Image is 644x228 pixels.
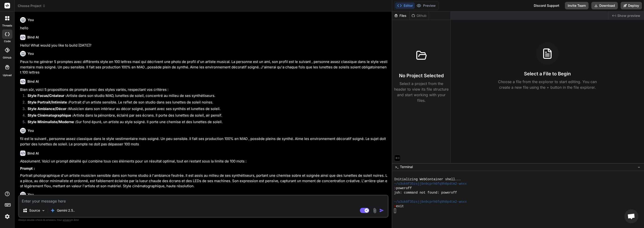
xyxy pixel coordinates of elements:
[3,73,12,77] label: Upload
[20,166,35,171] strong: Prompt :
[621,2,642,9] button: Deploy
[28,100,69,104] strong: Style Portrait/Intimiste :
[396,204,404,209] span: exit
[28,93,388,99] p: Artiste dans son studio MAO, lunettes de soleil, concentré au milieu de ses synthétiseurs.
[415,2,438,9] button: Preview
[27,79,39,84] h6: Bind AI
[20,87,388,92] p: Bien sûr, voici 5 propositions de prompts avec des styles variés, respectant vos critères :
[28,128,34,133] h6: You
[20,43,388,48] p: Hello! What would you like to build [DATE]?
[3,213,11,221] img: settings
[565,2,589,9] button: Invite Team
[379,208,384,213] img: icon
[29,208,40,213] p: Source
[399,72,444,79] h3: No Project Selected
[27,151,39,156] h6: Bind AI
[637,163,641,171] button: −
[394,204,396,209] span: ❯
[28,120,76,124] strong: Style Minimaliste/Moderne :
[28,192,34,197] h6: You
[18,218,388,222] p: Always double-check its answers. Your in Bind
[4,39,11,43] label: code
[18,4,46,8] span: Choose Project
[20,59,388,75] p: Peux tu me générer 5 promptes avec différents style en 100 lettres maxi qui décrivent une photo d...
[28,107,69,111] strong: Style Ambiance/Décor :
[28,106,388,112] p: Musicien dans son intérieur au décor soigné, posant avec ses synthés et lunettes de soleil.
[624,209,638,223] div: Ouvrir le chat
[20,136,388,147] p: fil est le suivant , personne assez classique dans le style vestimentaire mais soigné. Un peu sen...
[2,24,12,28] label: threads
[394,182,467,186] span: ~/u3uk0f35zsjjbn9cprh6fq9h0p4tm2-wnxx
[395,2,415,9] button: Editor
[28,100,388,105] p: Portrait d'un artiste sensible. Le reflet de son studio dans ses lunettes de soleil noires.
[396,186,412,191] span: poweroff
[394,177,461,182] span: Initializing WebContainer shell...
[28,93,66,98] strong: Style Focus/Créateur :
[394,81,449,103] p: Select a project from the header to view its file structure and start working with your files.
[57,208,75,213] p: Gemini 2.5..
[394,186,396,191] span: ❯
[3,56,11,60] label: GitHub
[41,209,45,213] img: Pick Models
[28,119,388,125] p: Sur fond épuré, un artiste au style soigné. Il porte une chemise et des lunettes de soleil.
[524,70,571,77] h3: Select a File to Begin
[410,13,429,18] div: Github
[27,35,39,40] h6: Bind AI
[28,113,73,118] strong: Style Cinématographique :
[372,208,377,213] img: attachment
[392,13,409,18] div: Files
[20,173,388,189] p: Portrait photographique d'un artiste musicien sensible dans son home studio à l'ambiance feutrée....
[400,165,413,169] span: Terminal
[50,208,55,213] img: Gemini 2.5 Pro
[617,13,640,18] span: Show preview
[28,18,34,22] h6: You
[395,165,399,169] span: >_
[638,165,640,169] span: −
[20,159,388,164] p: Absolument. Voici un prompt détaillé qui combine tous ces éléments pour un résultat optimal, tout...
[591,2,618,9] button: Download
[63,218,71,221] span: privacy
[394,191,457,195] span: jsh: command not found: poweroff
[495,79,600,90] p: Choose a file from the explorer to start editing. You can create a new file using the + button in...
[28,113,388,118] p: Artiste dans la pénombre, éclairé par ses écrans. Il porte des lunettes de soleil, air pensif.
[20,26,388,31] p: hello
[531,2,562,9] div: Discord Support
[28,51,34,56] h6: You
[394,200,467,204] span: ~/u3uk0f35zsjjbn9cprh6fq9h0p4tm2-wnxx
